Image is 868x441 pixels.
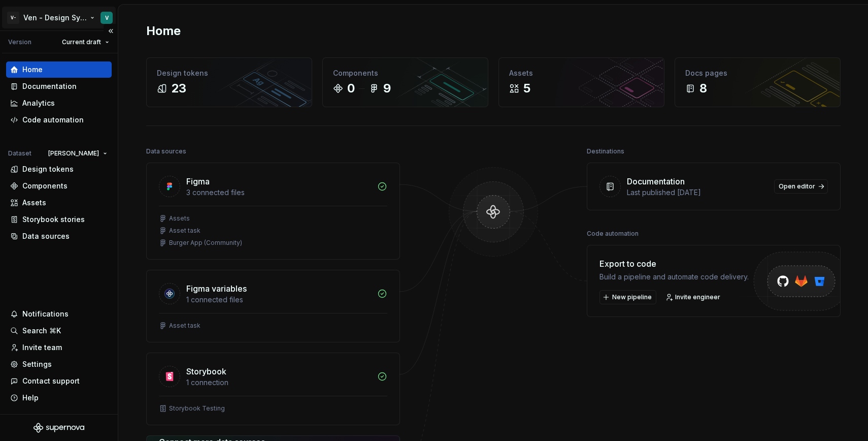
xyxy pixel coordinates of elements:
[699,80,707,97] div: 8
[322,57,488,107] a: Components09
[22,376,80,386] div: Contact support
[22,81,77,91] div: Documentation
[169,214,190,223] div: Assets
[6,390,112,406] button: Help
[7,12,19,24] div: V-
[779,182,815,191] span: Open editor
[523,80,530,97] div: 5
[675,57,841,107] a: Docs pages8
[6,211,112,228] a: Storybook stories
[105,14,109,22] div: V
[685,68,830,78] div: Docs pages
[627,187,768,198] div: Last published [DATE]
[157,68,302,78] div: Design tokens
[22,359,52,369] div: Settings
[6,323,112,339] button: Search ⌘K
[509,68,654,78] div: Assets
[22,393,39,403] div: Help
[186,175,210,187] div: Figma
[675,293,720,301] span: Invite engineer
[169,404,225,413] div: Storybook Testing
[169,322,201,330] div: Asset task
[186,282,247,295] div: Figma variables
[6,306,112,322] button: Notifications
[48,149,99,157] span: [PERSON_NAME]
[186,365,226,377] div: Storybook
[6,373,112,389] button: Contact support
[6,356,112,372] a: Settings
[22,231,70,241] div: Data sources
[146,353,400,425] a: Storybook1 connectionStorybook Testing
[22,98,55,108] div: Analytics
[612,293,652,301] span: New pipeline
[333,68,478,78] div: Components
[22,65,43,75] div: Home
[62,38,101,46] span: Current draft
[146,57,312,107] a: Design tokens23
[498,57,664,107] a: Assets5
[171,80,186,97] div: 23
[22,326,61,336] div: Search ⌘K
[6,178,112,194] a: Components
[2,7,116,28] button: V-Ven - Design System TestV
[22,198,46,208] div: Assets
[662,290,725,304] a: Invite engineer
[34,423,84,433] svg: Supernova Logo
[169,239,242,247] div: Burger App (Community)
[22,181,68,191] div: Components
[587,227,639,241] div: Code automation
[6,195,112,211] a: Assets
[774,179,828,194] a: Open editor
[627,175,685,187] div: Documentation
[186,187,371,198] div: 3 connected files
[146,270,400,342] a: Figma variables1 connected filesAsset task
[599,272,749,282] div: Build a pipeline and automate code delivery.
[587,144,624,159] div: Destinations
[6,339,112,356] a: Invite team
[22,309,69,319] div: Notifications
[6,161,112,177] a: Design tokens
[146,144,186,159] div: Data sources
[104,24,118,38] button: Collapse sidebar
[22,164,74,174] div: Design tokens
[146,163,400,260] a: Figma3 connected filesAssetsAsset taskBurger App (Community)
[57,35,114,49] button: Current draft
[22,342,62,353] div: Invite team
[6,228,112,244] a: Data sources
[8,149,31,157] div: Dataset
[146,23,181,39] h2: Home
[169,227,201,235] div: Asset task
[6,61,112,78] a: Home
[22,214,85,225] div: Storybook stories
[22,115,84,125] div: Code automation
[6,95,112,111] a: Analytics
[186,295,371,305] div: 1 connected files
[383,80,391,97] div: 9
[599,290,656,304] button: New pipeline
[23,13,88,23] div: Ven - Design System Test
[8,38,31,46] div: Version
[6,112,112,128] a: Code automation
[186,377,371,388] div: 1 connection
[347,80,355,97] div: 0
[6,78,112,94] a: Documentation
[44,146,112,161] button: [PERSON_NAME]
[599,258,749,270] div: Export to code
